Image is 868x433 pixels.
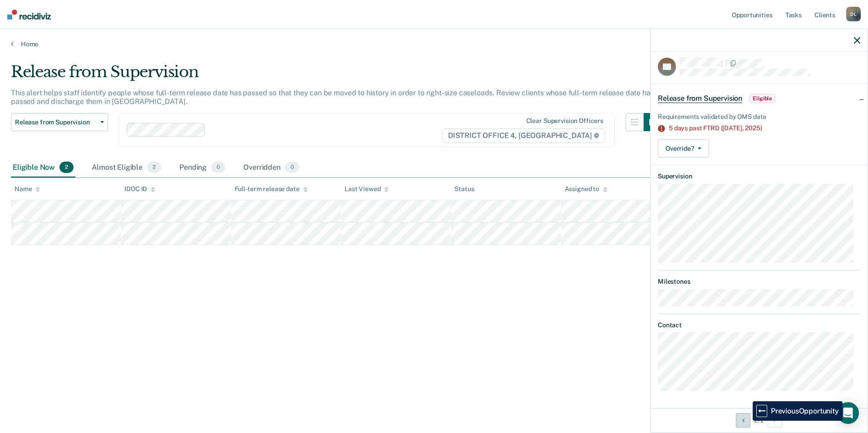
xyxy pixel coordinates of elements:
[768,413,782,428] button: Next Opportunity
[59,162,74,173] span: 2
[837,402,859,424] div: Open Intercom Messenger
[147,162,161,173] span: 2
[11,89,654,106] p: This alert helps staff identify people whose full-term release date has passed so that they can b...
[11,63,662,89] div: Release from Supervision
[658,172,860,180] dt: Supervision
[846,7,861,21] div: D L
[211,162,225,173] span: 0
[658,278,860,285] dt: Milestones
[178,158,227,178] div: Pending
[235,185,308,193] div: Full-term release date
[11,40,857,48] a: Home
[442,128,605,143] span: DISTRICT OFFICE 4, [GEOGRAPHIC_DATA]
[565,185,607,193] div: Assigned to
[15,118,97,126] span: Release from Supervision
[736,413,750,428] button: Previous Opportunity
[526,117,603,125] div: Clear supervision officers
[124,185,155,193] div: IDOC ID
[285,162,299,173] span: 0
[11,158,75,178] div: Eligible Now
[658,94,742,103] span: Release from Supervision
[90,158,163,178] div: Almost Eligible
[15,185,40,193] div: Name
[7,10,51,20] img: Recidiviz
[651,84,868,113] div: Release from SupervisionEligible
[658,139,709,157] button: Override?
[658,113,860,121] div: Requirements validated by OMS data
[651,408,868,432] div: 2 / 2
[745,124,762,132] span: 2025)
[345,185,389,193] div: Last Viewed
[750,94,775,103] span: Eligible
[658,321,860,329] dt: Contact
[669,124,860,132] div: 5 days past FTRD ([DATE],
[242,158,301,178] div: Overridden
[454,185,474,193] div: Status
